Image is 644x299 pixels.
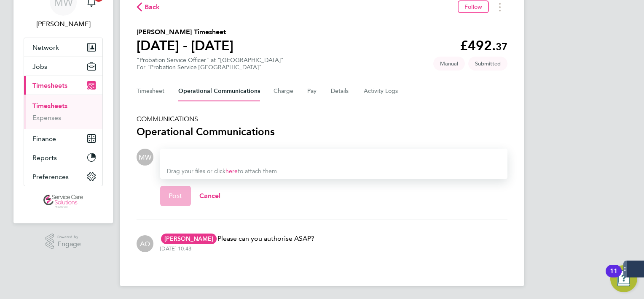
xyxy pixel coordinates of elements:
span: Preferences [32,173,69,181]
span: This timesheet is Submitted. [468,57,507,71]
span: MW [139,152,151,162]
button: Back [137,2,160,12]
span: Engage [57,241,81,248]
h2: [PERSON_NAME] Timesheet [137,27,233,37]
button: Details [331,81,350,101]
button: Follow [458,0,489,13]
span: 37 [496,41,507,53]
span: Powered by [57,234,81,241]
span: Follow [464,3,482,11]
button: Preferences [24,167,102,186]
h3: Operational Communications [137,125,507,139]
button: Network [24,38,102,57]
button: Reports [24,148,102,167]
span: Cancel [199,192,221,200]
button: Timesheet [137,81,165,101]
div: For "Probation Service [GEOGRAPHIC_DATA]" [137,64,284,71]
span: Reports [32,154,57,162]
span: Back [145,2,160,12]
a: Expenses [32,114,61,122]
div: Mark White [137,149,153,166]
a: Timesheets [32,102,67,110]
app-decimal: £492. [460,38,507,54]
h5: COMMUNICATIONS [137,115,507,123]
button: Cancel [191,186,229,206]
span: This timesheet was manually created. [433,57,465,71]
button: Charge [274,81,294,101]
span: AQ [140,239,150,248]
span: Timesheets [32,82,67,90]
div: 11 [610,271,617,282]
button: Jobs [24,57,102,76]
h1: [DATE] - [DATE] [137,37,233,54]
button: Timesheets Menu [492,0,507,14]
div: Timesheets [24,95,102,129]
img: servicecare-logo-retina.png [43,195,83,208]
a: Go to home page [24,195,103,208]
span: Mark White [24,19,103,29]
span: [PERSON_NAME] [161,234,217,244]
div: Andrew Quinney [137,235,153,252]
button: Open Resource Center, 11 new notifications [610,265,637,292]
a: Powered byEngage [46,234,81,250]
span: Jobs [32,63,47,71]
button: Finance [24,129,102,148]
span: Finance [32,135,56,143]
p: Please can you authorise ASAP? [160,234,314,244]
span: Network [32,43,59,52]
button: Pay [307,81,317,101]
button: Timesheets [24,76,102,95]
div: "Probation Service Officer" at "[GEOGRAPHIC_DATA]" [137,57,284,71]
span: Drag your files or click to attach them [167,168,277,175]
button: Operational Communications [178,81,260,101]
button: Activity Logs [364,81,399,101]
a: here [225,168,238,175]
div: [DATE] 10:43 [160,245,191,252]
